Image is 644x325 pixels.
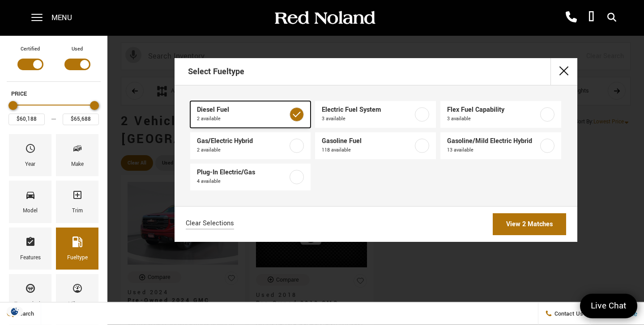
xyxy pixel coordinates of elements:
[11,90,96,98] h5: Price
[14,300,47,309] div: Transmission
[447,114,538,123] span: 3 available
[550,58,577,85] button: close
[63,114,99,125] input: Maximum
[72,281,83,300] span: Mileage
[9,101,17,110] div: Minimum Price
[9,134,51,176] div: YearYear
[25,234,36,253] span: Features
[493,213,566,235] a: View 2 Matches
[552,310,583,318] span: Contact Us
[21,45,40,54] label: Certified
[23,206,38,216] div: Model
[322,114,413,123] span: 3 available
[72,234,83,253] span: Fueltype
[322,146,413,155] span: 118 available
[20,253,41,263] div: Features
[190,101,311,128] a: Diesel Fuel2 available
[197,106,288,114] span: Diesel Fuel
[67,253,88,263] div: Fueltype
[25,281,36,300] span: Transmission
[9,181,51,223] div: ModelModel
[197,137,288,146] span: Gas/Electric Hybrid
[7,45,101,81] div: Filter by Vehicle Type
[4,307,25,316] img: Opt-Out Icon
[197,168,288,177] span: Plug-In Electric/Gas
[56,134,98,176] div: MakeMake
[72,45,83,54] label: Used
[586,300,631,312] span: Live Chat
[71,160,84,169] div: Make
[9,114,45,125] input: Minimum
[197,114,288,123] span: 2 available
[186,219,234,230] a: Clear Selections
[56,181,98,223] div: TrimTrim
[440,101,561,128] a: Flex Fuel Capability3 available
[447,137,538,146] span: Gasoline/Mild Electric Hybrid
[72,206,83,216] div: Trim
[25,141,36,160] span: Year
[273,10,376,26] img: Red Noland Auto Group
[197,146,288,155] span: 2 available
[9,228,51,270] div: FeaturesFeatures
[90,101,99,110] div: Maximum Price
[447,146,538,155] span: 13 available
[9,98,99,125] div: Price
[4,307,25,316] section: Click to Open Cookie Consent Modal
[580,294,637,318] a: Live Chat
[322,106,413,114] span: Electric Fuel System
[197,177,288,186] span: 4 available
[447,106,538,114] span: Flex Fuel Capability
[188,59,244,84] h2: Select Fueltype
[190,132,311,159] a: Gas/Electric Hybrid2 available
[25,187,36,206] span: Model
[56,274,98,316] div: MileageMileage
[315,132,436,159] a: Gasoline Fuel118 available
[25,160,35,169] div: Year
[322,137,413,146] span: Gasoline Fuel
[190,164,311,190] a: Plug-In Electric/Gas4 available
[9,274,51,316] div: TransmissionTransmission
[72,187,83,206] span: Trim
[72,141,83,160] span: Make
[440,132,561,159] a: Gasoline/Mild Electric Hybrid13 available
[68,300,86,309] div: Mileage
[56,228,98,270] div: FueltypeFueltype
[315,101,436,128] a: Electric Fuel System3 available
